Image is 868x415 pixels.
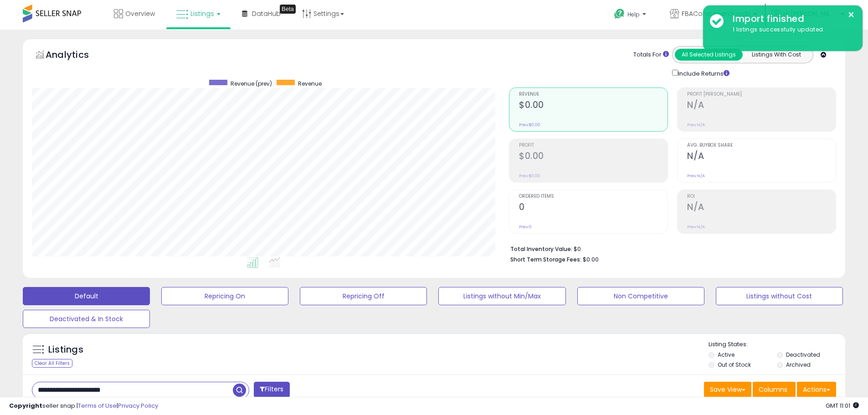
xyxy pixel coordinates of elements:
[614,8,625,20] i: Get Help
[716,287,843,305] button: Listings without Cost
[742,49,810,61] button: Listings With Cost
[125,9,155,18] span: Overview
[519,202,668,214] h2: 0
[190,9,214,18] span: Listings
[9,401,42,410] strong: Copyright
[687,122,705,128] small: Prev: N/A
[23,287,150,305] button: Default
[254,382,289,398] button: Filters
[519,122,540,128] small: Prev: $0.00
[510,243,829,254] li: $0
[687,92,836,97] span: Profit [PERSON_NAME]
[519,143,668,148] span: Profit
[704,382,751,397] button: Save View
[687,194,836,199] span: ROI
[519,92,668,97] span: Revenue
[280,5,296,14] div: Tooltip anchor
[847,9,855,20] button: ×
[687,202,836,214] h2: N/A
[231,80,272,87] span: Revenue (prev)
[718,361,751,369] label: Out of Stock
[633,51,669,59] div: Totals For
[46,48,107,63] h5: Analytics
[583,255,599,264] span: $0.00
[687,151,836,163] h2: N/A
[726,12,856,26] div: Import finished
[519,100,668,112] h2: $0.00
[607,1,655,30] a: Help
[510,245,572,253] b: Total Inventory Value:
[786,351,820,359] label: Deactivated
[726,26,856,34] div: 1 listings successfully updated.
[118,401,158,410] a: Privacy Policy
[797,382,836,397] button: Actions
[675,49,743,61] button: All Selected Listings
[519,194,668,199] span: Ordered Items
[709,340,845,349] p: Listing States:
[48,343,83,356] h5: Listings
[161,287,288,305] button: Repricing On
[665,68,740,78] div: Include Returns
[627,10,640,18] span: Help
[78,401,117,410] a: Terms of Use
[300,287,427,305] button: Repricing Off
[577,287,704,305] button: Non Competitive
[9,402,158,410] div: seller snap | |
[687,224,705,230] small: Prev: N/A
[687,143,836,148] span: Avg. Buybox Share
[438,287,565,305] button: Listings without Min/Max
[32,359,72,368] div: Clear All Filters
[687,100,836,112] h2: N/A
[252,9,281,18] span: DataHub
[519,151,668,163] h2: $0.00
[519,173,540,179] small: Prev: $0.00
[826,401,859,410] span: 2025-10-14 11:01 GMT
[687,173,705,179] small: Prev: N/A
[759,385,787,394] span: Columns
[753,382,796,397] button: Columns
[519,224,532,230] small: Prev: 0
[786,361,811,369] label: Archived
[682,9,750,18] span: FBAConsumerGoods
[298,80,322,87] span: Revenue
[718,351,734,359] label: Active
[510,256,581,263] b: Short Term Storage Fees:
[23,310,150,328] button: Deactivated & In Stock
